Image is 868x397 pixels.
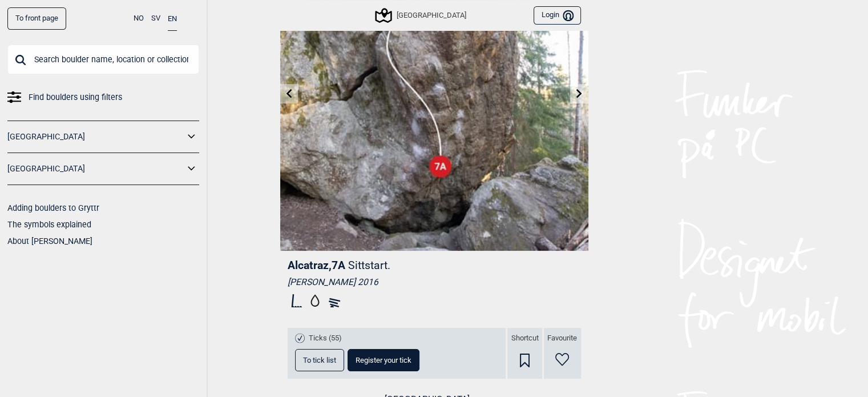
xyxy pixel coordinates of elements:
[7,45,199,74] input: Search boulder name, location or collection
[534,6,580,25] button: Login
[295,349,344,371] button: To tick list
[377,9,466,22] div: [GEOGRAPHIC_DATA]
[7,161,184,177] a: [GEOGRAPHIC_DATA]
[356,356,411,364] span: Register your tick
[151,7,160,30] button: SV
[7,7,66,30] a: To front page
[303,356,336,364] span: To tick list
[348,259,390,272] p: Sittstart.
[7,236,92,246] a: About [PERSON_NAME]
[7,220,91,229] a: The symbols explained
[7,129,184,145] a: [GEOGRAPHIC_DATA]
[168,7,177,31] button: EN
[7,203,99,212] a: Adding boulders to Gryttr
[507,328,542,379] div: Shortcut
[348,349,419,371] button: Register your tick
[309,334,342,343] span: Ticks (55)
[29,89,122,106] span: Find boulders using filters
[134,7,144,30] button: NO
[7,89,199,106] a: Find boulders using filters
[547,334,577,343] span: Favourite
[288,259,345,272] span: Alcatraz , 7A
[288,276,581,288] div: [PERSON_NAME] 2016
